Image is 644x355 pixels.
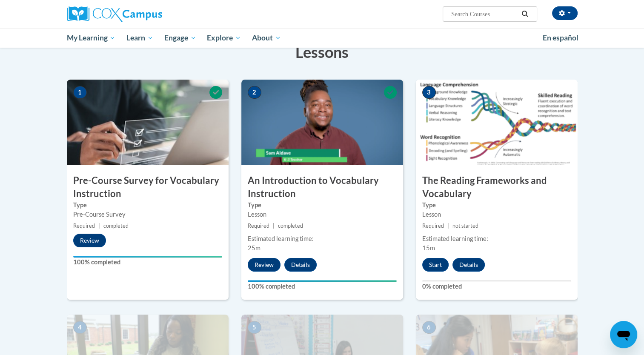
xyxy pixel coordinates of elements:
img: Cox Campus [67,6,162,22]
span: completed [103,223,129,229]
div: Lesson [422,210,571,219]
h3: The Reading Frameworks and Vocabulary [416,174,578,200]
a: Learn [121,28,159,48]
button: Details [452,258,485,272]
img: Course Image [241,80,403,165]
h3: Pre-Course Survey for Vocabulary Instruction [67,174,229,200]
span: 2 [248,86,261,99]
button: Review [248,258,280,272]
span: | [447,223,449,229]
div: Main menu [54,28,590,48]
span: 3 [422,86,436,99]
button: Search [518,9,531,19]
button: Start [422,258,449,272]
h3: Lessons [67,41,578,63]
span: 5 [248,321,261,334]
div: Lesson [248,210,397,219]
a: Cox Campus [67,6,229,22]
a: Explore [201,28,246,48]
span: Required [73,223,95,229]
span: Required [422,223,444,229]
span: 4 [73,321,87,334]
span: Required [248,223,269,229]
a: En español [537,29,584,47]
h3: An Introduction to Vocabulary Instruction [241,174,403,200]
a: My Learning [61,28,121,48]
label: 100% completed [248,282,397,291]
button: Account Settings [552,6,578,20]
span: My Learning [66,33,115,43]
span: 15m [422,244,435,252]
span: completed [278,223,303,229]
label: Type [73,200,222,210]
span: Explore [207,33,241,43]
label: 100% completed [73,258,222,267]
button: Review [73,234,106,247]
span: En español [543,33,578,42]
div: Estimated learning time: [422,234,571,243]
a: About [246,28,286,48]
span: | [98,223,100,229]
label: Type [248,200,397,210]
span: 6 [422,321,436,334]
button: Details [284,258,317,272]
iframe: Button to launch messaging window [610,321,637,348]
label: Type [422,200,571,210]
a: Engage [159,28,202,48]
span: Learn [126,33,153,43]
div: Estimated learning time: [248,234,397,243]
span: Engage [164,33,196,43]
div: Pre-Course Survey [73,210,222,219]
span: About [252,33,281,43]
img: Course Image [67,80,229,165]
img: Course Image [416,80,578,165]
div: Your progress [248,280,397,282]
span: 25m [248,244,260,252]
div: Your progress [73,256,222,258]
label: 0% completed [422,282,571,291]
input: Search Courses [450,9,518,19]
span: 1 [73,86,87,99]
span: | [273,223,275,229]
span: not started [452,223,478,229]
